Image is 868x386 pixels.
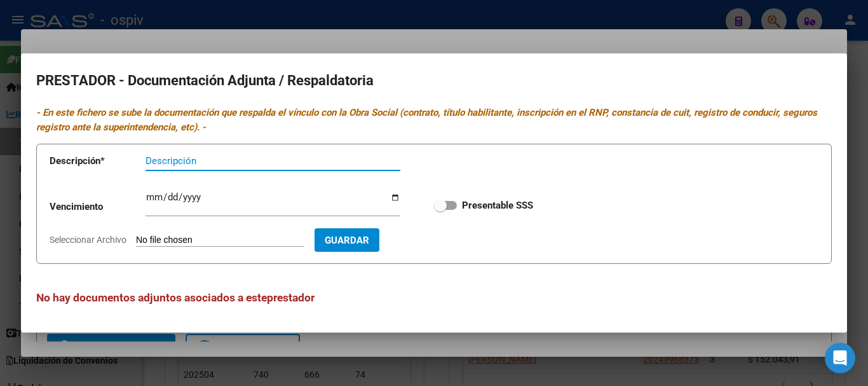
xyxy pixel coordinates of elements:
[50,154,146,169] p: Descripción
[825,343,855,373] div: Open Intercom Messenger
[462,200,533,211] strong: Presentable SSS
[325,235,369,246] span: Guardar
[267,291,315,304] span: prestador
[315,228,379,252] button: Guardar
[50,235,126,245] span: Seleccionar Archivo
[36,289,832,306] h3: No hay documentos adjuntos asociados a este
[50,200,146,214] p: Vencimiento
[36,107,817,133] i: - En este fichero se sube la documentación que respalda el vínculo con la Obra Social (contrato, ...
[36,69,832,93] h2: PRESTADOR - Documentación Adjunta / Respaldatoria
